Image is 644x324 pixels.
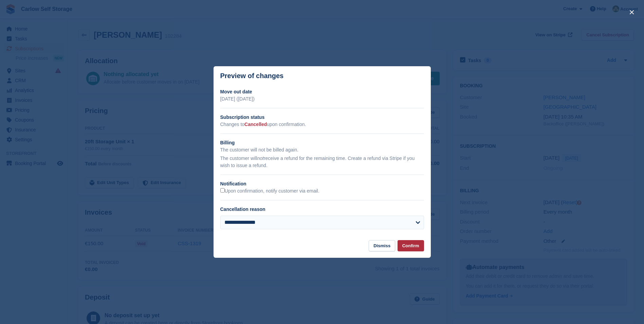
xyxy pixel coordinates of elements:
[398,240,424,251] button: Confirm
[220,88,424,95] h2: Move out date
[220,206,265,212] label: Cancellation reason
[220,146,424,154] p: The customer will not be billed again.
[220,95,424,103] p: [DATE] ([DATE])
[369,240,395,251] button: Dismiss
[220,114,424,121] h2: Subscription status
[220,180,424,187] h2: Notification
[626,7,637,18] button: close
[220,155,424,169] p: The customer will receive a refund for the remaining time. Create a refund via Stripe if you wish...
[220,188,225,193] input: Upon confirmation, notify customer via email.
[257,156,263,161] em: not
[220,188,319,194] label: Upon confirmation, notify customer via email.
[220,139,424,146] h2: Billing
[220,72,284,80] p: Preview of changes
[244,122,267,127] span: Cancelled
[220,121,424,128] p: Changes to upon confirmation.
